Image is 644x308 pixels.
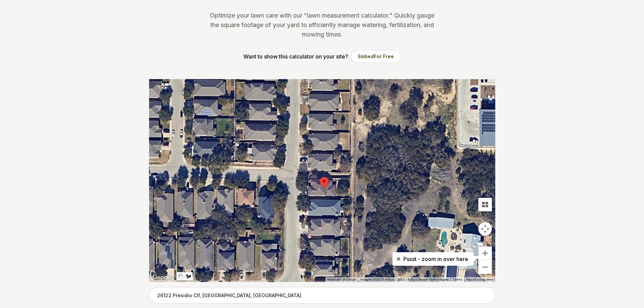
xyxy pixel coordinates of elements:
[327,277,356,282] button: Keyboard shortcuts
[398,255,468,263] p: Pssst - zoom in over here
[243,52,348,61] p: Want to show this calculator on your site?
[151,273,173,282] a: Open this area in Google Maps (opens a new window)
[478,198,492,211] button: Tilt map
[374,53,394,59] span: For Free
[466,278,493,281] a: Report a map error
[360,278,449,281] span: Imagery ©2025 Airbus, CNES / Airbus, Maxar Technologies
[478,222,492,236] button: Map camera controls
[176,272,185,280] button: Stop drawing
[478,260,492,274] button: Zoom out
[351,50,401,63] button: EmbedFor Free
[209,11,436,39] p: Optimize your lawn care with our "lawn measurement calculator." Quickly gauge the square footage ...
[151,273,173,282] img: Google
[185,272,193,280] button: Draw a shape
[453,278,462,281] a: Terms (opens in new tab)
[478,246,492,260] button: Zoom in
[149,287,495,304] input: Enter your address to get started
